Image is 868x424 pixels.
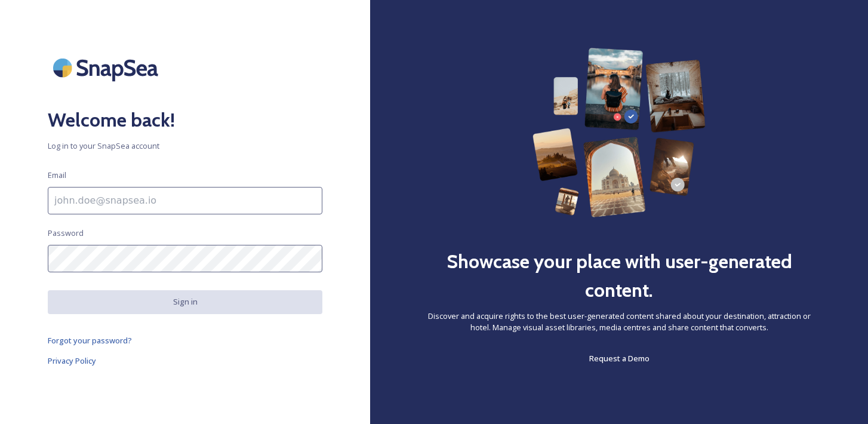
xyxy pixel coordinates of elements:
[48,335,132,346] span: Forgot your password?
[48,228,84,239] span: Password
[418,311,820,333] span: Discover and acquire rights to the best user-generated content shared about your destination, att...
[418,247,820,305] h2: Showcase your place with user-generated content.
[48,48,167,88] img: SnapSea Logo
[48,106,322,134] h2: Welcome back!
[48,187,322,214] input: john.doe@snapsea.io
[589,351,650,365] a: Request a Demo
[48,140,322,152] span: Log in to your SnapSea account
[533,48,706,217] img: 63b42ca75bacad526042e722_Group%20154-p-800.png
[48,170,66,181] span: Email
[48,290,322,314] button: Sign in
[48,355,96,366] span: Privacy Policy
[48,354,322,368] a: Privacy Policy
[48,333,322,348] a: Forgot your password?
[589,353,650,364] span: Request a Demo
